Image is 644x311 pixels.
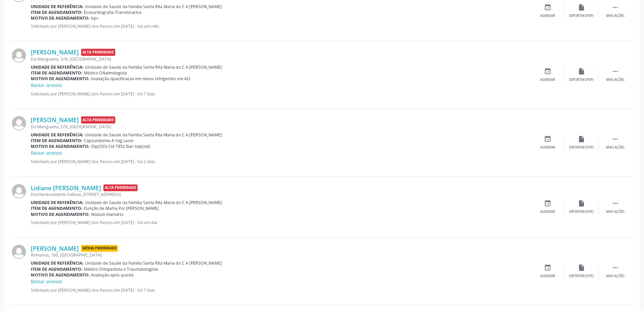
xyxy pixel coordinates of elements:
[606,145,624,150] div: Mais ações
[569,209,594,214] div: Exportar (PDF)
[578,4,585,11] i: insert_drive_file
[31,91,531,97] p: Solicitado por [PERSON_NAME] dos Passos em [DATE] - há 7 dias
[31,245,79,252] a: [PERSON_NAME]
[578,135,585,143] i: insert_drive_file
[31,252,531,258] div: Romanos, 160, [GEOGRAPHIC_DATA]
[84,266,158,272] span: Médico Ortopedista e Traumatologista
[31,138,82,143] b: Item de agendamento:
[84,205,159,211] span: Punção de Mama Por [PERSON_NAME]
[612,135,619,143] i: 
[31,143,90,149] b: Motivo de agendamento:
[31,76,90,82] b: Motivo de agendamento:
[31,124,531,130] div: Do Mangueira, S/N, [GEOGRAPHIC_DATA]
[31,272,90,278] b: Motivo de agendamento:
[544,135,551,143] i: event_available
[31,116,79,124] a: [PERSON_NAME]
[31,192,531,197] div: Desmenbramento Salinas, [STREET_ADDRESS]
[85,132,222,138] span: Unidade de Saude da Familia Santa Rita Maria do C A [PERSON_NAME]
[544,200,551,207] i: event_available
[606,209,624,214] div: Mais ações
[578,68,585,75] i: insert_drive_file
[578,200,585,207] i: insert_drive_file
[544,4,551,11] i: event_available
[612,200,619,207] i: 
[81,245,118,252] span: Média Prioridade
[569,274,594,279] div: Exportar (PDF)
[31,132,84,138] b: Unidade de referência:
[544,264,551,271] i: event_available
[31,200,84,205] b: Unidade de referência:
[578,264,585,271] i: insert_drive_file
[31,9,82,15] b: Item de agendamento:
[12,116,26,130] img: img
[544,68,551,75] i: event_available
[31,82,62,88] a: Baixar anexos
[31,48,79,56] a: [PERSON_NAME]
[540,145,555,150] div: Agendar
[569,77,594,82] div: Exportar (PDF)
[31,4,84,9] b: Unidade de referência:
[569,145,594,150] div: Exportar (PDF)
[612,68,619,75] i: 
[612,4,619,11] i: 
[31,23,531,29] p: Solicitado por [PERSON_NAME] dos Passos em [DATE] - há um mês
[540,274,555,279] div: Agendar
[12,48,26,63] img: img
[31,212,90,217] b: Motivo de agendamento:
[31,150,62,156] a: Baixar anexos
[91,76,190,82] span: Avaliação opacificacao em meios refrigentes em AO
[91,272,134,278] span: Avaliação após queda
[12,245,26,259] img: img
[84,70,127,76] span: Médico Oftalmologista
[31,287,531,293] p: Solicitado por [PERSON_NAME] dos Passos em [DATE] - há 7 dias
[606,274,624,279] div: Mais ações
[31,56,531,62] div: Da Mangueira, S/N, [GEOGRAPHIC_DATA]
[31,278,62,285] a: Baixar anexos
[31,159,531,164] p: Solicitado por [PERSON_NAME] dos Passos em [DATE] - há 2 dias
[103,184,138,192] span: Alta Prioridade
[31,266,82,272] b: Item de agendamento:
[31,64,84,70] b: Unidade de referência:
[606,77,624,82] div: Mais ações
[84,9,141,15] span: Ecocardiografia Transtoracica
[540,14,555,18] div: Agendar
[540,77,555,82] div: Agendar
[569,14,594,18] div: Exportar (PDF)
[91,15,98,21] span: hps
[85,260,222,266] span: Unidade de Saude da Familia Santa Rita Maria do C A [PERSON_NAME]
[31,15,90,21] b: Motivo de agendamento:
[85,4,222,9] span: Unidade de Saude da Familia Santa Rita Maria do C A [PERSON_NAME]
[612,264,619,271] i: 
[31,260,84,266] b: Unidade de referência:
[85,200,222,205] span: Unidade de Saude da Familia Santa Rita Maria do C A [PERSON_NAME]
[91,212,123,217] span: Nódulo mamário
[81,49,115,56] span: Alta Prioridade
[85,64,222,70] span: Unidade de Saude da Familia Santa Rita Maria do C A [PERSON_NAME]
[91,143,150,149] span: Olp(OD) Cid T852 Ban tolp(od)
[606,14,624,18] div: Mais ações
[31,184,101,192] a: Lidiane [PERSON_NAME]
[84,138,134,143] span: Capsulotomia A Yag Laser
[81,116,115,124] span: Alta Prioridade
[31,205,82,211] b: Item de agendamento:
[31,70,82,76] b: Item de agendamento:
[540,209,555,214] div: Agendar
[31,220,531,225] p: Solicitado por [PERSON_NAME] dos Passos em [DATE] - há um dia
[12,184,26,198] img: img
